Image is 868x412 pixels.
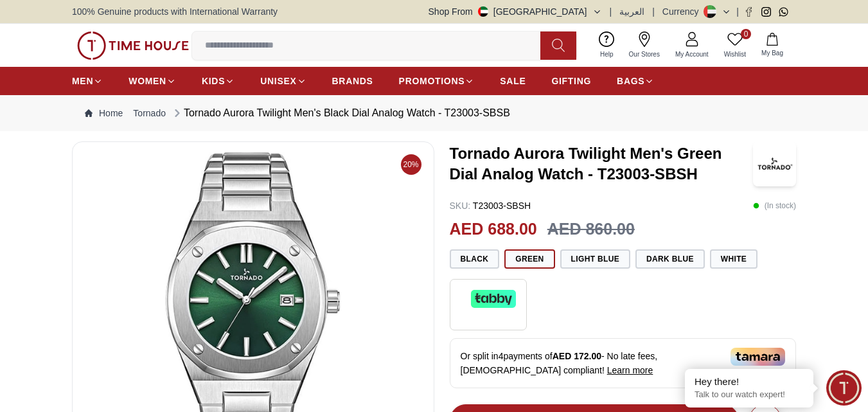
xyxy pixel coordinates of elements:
a: Tornado [133,107,166,120]
a: KIDS [202,69,235,93]
span: Our Stores [624,49,665,59]
span: GIFTING [551,75,591,87]
h3: Tornado Aurora Twilight Men's Green Dial Analog Watch - T23003-SBSH [450,143,754,184]
a: Our Stores [621,29,668,62]
button: White [710,249,757,269]
a: Facebook [744,7,754,17]
span: | [652,5,655,18]
a: PROMOTIONS [399,69,475,93]
button: العربية [619,5,644,18]
button: Green [504,249,554,269]
a: Whatsapp [779,7,788,17]
span: BRANDS [332,75,373,87]
a: WOMEN [128,69,176,93]
nav: Breadcrumb [72,95,796,131]
span: 20% [401,154,421,175]
img: Tamara [731,348,785,366]
p: Talk to our watch expert! [695,390,804,400]
a: BRANDS [332,69,373,93]
div: Tornado Aurora Twilight Men's Black Dial Analog Watch - T23003-SBSB [171,105,510,121]
a: 0Wishlist [716,29,754,62]
button: Shop From[GEOGRAPHIC_DATA] [429,5,602,18]
a: Help [592,29,621,62]
a: Instagram [761,7,771,17]
span: SALE [500,75,526,87]
span: AED 172.00 [553,351,601,361]
span: 0 [741,29,751,39]
a: SALE [500,69,526,93]
span: SKU : [450,201,471,211]
span: UNISEX [260,75,296,87]
span: BAGS [617,75,644,87]
img: United Arab Emirates [478,6,488,17]
div: Currency [662,5,704,18]
h3: AED 860.00 [547,217,635,242]
a: BAGS [617,69,654,93]
button: Black [450,249,500,269]
span: MEN [72,75,93,87]
a: UNISEX [260,69,306,93]
a: Home [85,107,123,120]
span: KIDS [202,75,225,87]
span: Help [595,49,619,59]
a: GIFTING [551,69,591,93]
span: | [610,5,612,18]
div: Or split in 4 payments of - No late fees, [DEMOGRAPHIC_DATA] compliant! [450,338,797,388]
div: Hey there! [695,375,804,388]
span: Wishlist [719,49,751,59]
span: My Account [670,49,714,59]
button: Dark Blue [635,249,705,269]
p: ( In stock ) [753,199,796,212]
span: PROMOTIONS [399,75,465,87]
img: ... [77,31,189,60]
div: Chat Widget [826,370,862,406]
img: Tornado Aurora Twilight Men's Green Dial Analog Watch - T23003-SBSH [753,141,796,186]
button: My Bag [754,30,791,60]
span: 100% Genuine products with International Warranty [72,5,278,18]
button: Light Blue [560,249,630,269]
span: WOMEN [128,75,166,87]
span: My Bag [756,48,788,58]
a: MEN [72,69,103,93]
span: Learn more [607,365,653,375]
h2: AED 688.00 [450,217,537,242]
span: | [736,5,739,18]
p: T23003-SBSH [450,199,531,212]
